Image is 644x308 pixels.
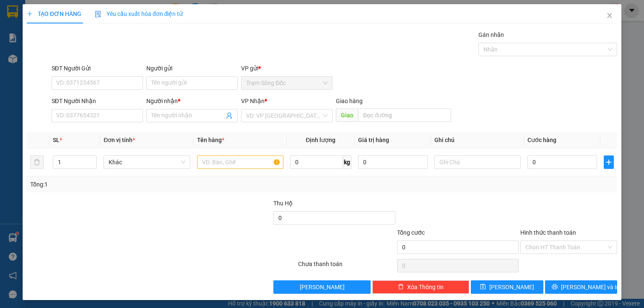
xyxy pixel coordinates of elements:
[598,4,621,28] button: Close
[545,280,618,294] button: printer[PERSON_NAME] và In
[606,12,613,19] span: close
[398,284,404,290] span: delete
[241,98,265,104] span: VP Nhận
[27,10,81,17] span: TẠO ĐƠN HÀNG
[604,159,613,166] span: plus
[30,180,249,189] div: Tổng: 1
[471,280,543,294] button: save[PERSON_NAME]
[336,109,358,122] span: Giao
[273,280,370,294] button: [PERSON_NAME]
[489,282,534,292] span: [PERSON_NAME]
[30,155,44,169] button: delete
[300,282,345,292] span: [PERSON_NAME]
[197,137,224,143] span: Tên hàng
[197,155,283,169] input: VD: Bàn, Ghế
[478,31,504,38] label: Gán nhãn
[104,137,135,143] span: Đơn vị tính
[273,200,293,207] span: Thu Hộ
[480,284,486,290] span: save
[109,156,185,168] span: Khác
[95,11,101,18] img: icon
[434,155,521,169] input: Ghi Chú
[604,155,614,169] button: plus
[226,112,233,119] span: user-add
[527,137,556,143] span: Cước hàng
[146,64,238,73] div: Người gửi
[358,109,451,122] input: Dọc đường
[343,155,351,169] span: kg
[358,155,428,169] input: 0
[52,96,143,106] div: SĐT Người Nhận
[336,98,363,104] span: Giao hàng
[397,229,425,236] span: Tổng cước
[52,64,143,73] div: SĐT Người Gửi
[297,259,396,274] div: Chưa thanh toán
[561,282,620,292] span: [PERSON_NAME] và In
[146,96,238,106] div: Người nhận
[358,137,389,143] span: Giá trị hàng
[520,229,576,236] label: Hình thức thanh toán
[27,11,33,17] span: plus
[431,132,524,148] th: Ghi chú
[372,280,469,294] button: deleteXóa Thông tin
[246,77,327,89] span: Trạm Sông Đốc
[407,282,444,292] span: Xóa Thông tin
[552,284,558,290] span: printer
[53,137,60,143] span: SL
[241,64,332,73] div: VP gửi
[95,10,183,17] span: Yêu cầu xuất hóa đơn điện tử
[306,137,335,143] span: Định lượng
